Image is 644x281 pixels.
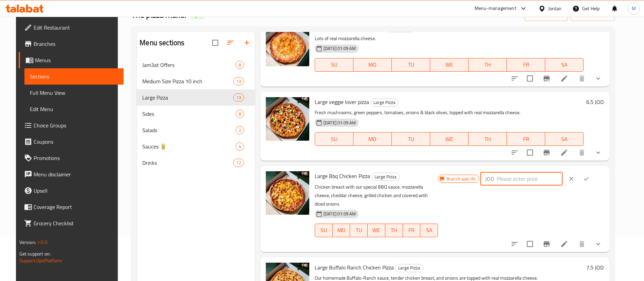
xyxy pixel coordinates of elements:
[137,73,255,89] div: Medium Size Pizza 10 inch13
[353,132,392,146] button: MO
[19,36,124,52] a: Branches
[35,56,118,64] span: Menus
[385,224,403,237] button: TH
[403,224,421,237] button: FR
[545,58,584,72] button: SA
[523,145,537,160] span: Select to update
[239,35,255,51] button: Add section
[590,70,606,87] button: show more
[468,132,507,146] button: TH
[353,58,392,72] button: MO
[497,172,563,186] input: Please enter price
[485,175,494,183] p: JOD
[34,154,118,162] span: Promotions
[19,199,124,215] a: Coverage Report
[315,224,333,237] button: SU
[34,138,118,146] span: Coupons
[234,94,244,101] span: 13
[137,155,255,171] div: Drinks12
[233,93,244,102] div: items
[19,238,36,247] span: Version:
[510,134,542,144] span: FR
[236,62,244,68] span: 8
[19,150,124,166] a: Promotions
[590,236,606,252] button: show more
[137,138,255,155] div: Sauces 🥫4
[371,173,400,181] div: Large Pizza
[471,134,504,144] span: TH
[395,264,423,272] span: Large Pizza
[433,60,466,70] span: WE
[315,262,394,273] span: Large Buffalo Ranch Chicken Pizza
[34,219,118,227] span: Grocery Checklist
[560,148,568,157] a: Edit menu item
[507,236,523,252] button: sort-choices
[19,134,124,150] a: Coupons
[510,60,542,70] span: FR
[560,240,568,248] a: Edit menu item
[34,121,118,129] span: Choice Groups
[548,5,562,12] div: Jordan
[137,57,255,73] div: Jam3at Offers8
[394,60,427,70] span: TU
[19,256,62,265] a: Support.OpsPlatform
[590,144,606,161] button: show more
[475,4,516,13] div: Menu-management
[395,264,423,272] div: Large Pizza
[433,134,466,144] span: WE
[507,58,545,72] button: FR
[545,132,584,146] button: SA
[350,224,368,237] button: TU
[19,249,51,258] span: Get support on:
[394,134,427,144] span: TU
[420,224,438,237] button: SA
[586,263,604,272] h6: 7.5 JOD
[236,126,244,134] div: items
[266,97,309,141] img: Large veggie lover pizza
[368,224,385,237] button: WE
[19,117,124,134] a: Choice Groups
[321,211,358,217] span: [DATE] 01:09 AM
[370,225,383,235] span: WE
[574,144,590,161] button: delete
[19,215,124,231] a: Grocery Checklist
[137,122,255,138] div: Salads2
[34,187,118,195] span: Upsell
[576,11,609,19] span: export
[142,93,233,102] span: Large Pizza
[19,19,124,36] a: Edit Restaurant
[574,70,590,87] button: delete
[318,225,330,235] span: SU
[236,142,244,151] div: items
[574,236,590,252] button: delete
[392,132,430,146] button: TU
[315,34,584,43] p: Lots of real mozzarella cheese.
[142,159,233,167] span: Drinks
[548,134,581,144] span: SA
[30,72,118,81] span: Sections
[586,23,604,32] h6: 6.5 JOD
[530,11,563,19] span: import
[234,78,244,85] span: 13
[507,132,545,146] button: FR
[507,144,523,161] button: sort-choices
[315,183,438,208] p: Chicken breast with our special BBQ sauce, mozzarella cheese, cheddar cheese, grilled chicken and...
[538,144,555,161] button: Branch-specific-item
[37,238,48,247] span: 1.0.0
[318,60,351,70] span: SU
[142,77,233,85] span: Medium Size Pizza 10 inch
[34,23,118,32] span: Edit Restaurant
[564,171,579,186] button: clear
[388,225,400,235] span: TH
[548,60,581,70] span: SA
[586,97,604,107] h6: 6.5 JOD
[30,105,118,113] span: Edit Menu
[594,74,602,83] svg: Show Choices
[140,38,184,48] h2: Menu sections
[208,36,222,50] span: Select all sections
[370,99,399,107] div: Large Pizza
[142,61,236,69] span: Jam3at Offers
[266,23,309,66] img: Large Margherita Cheese Pizza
